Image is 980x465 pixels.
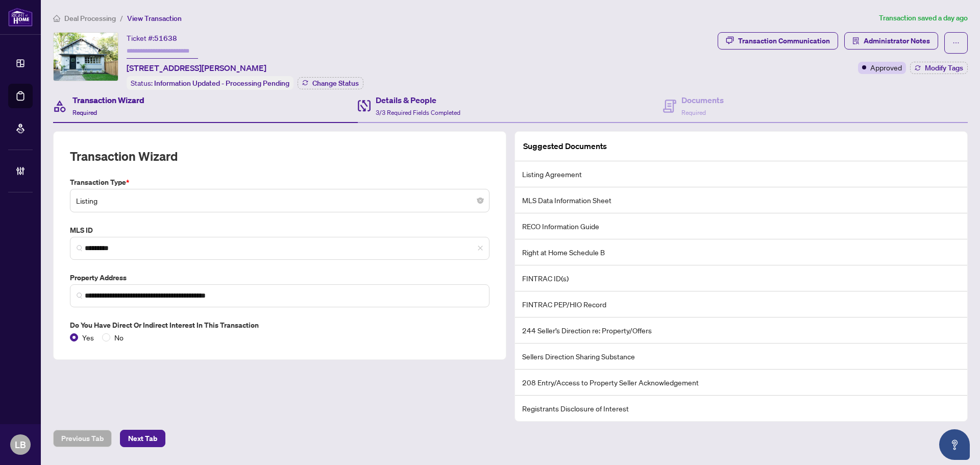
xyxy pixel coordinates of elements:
[870,62,902,73] span: Approved
[376,109,460,116] span: 3/3 Required Fields Completed
[852,37,860,44] span: solution
[154,79,289,88] span: Information Updated - Processing Pending
[70,320,489,331] label: Do you have direct or indirect interest in this transaction
[515,370,967,396] li: 208 Entry/Access to Property Seller Acknowledgement
[312,80,359,87] span: Change Status
[70,272,489,283] label: Property Address
[515,187,967,213] li: MLS Data Information Sheet
[70,225,489,236] label: MLS ID
[154,34,177,43] span: 51638
[72,109,97,116] span: Required
[515,213,967,239] li: RECO Information Guide
[477,245,483,251] span: close
[70,177,489,188] label: Transaction Type
[15,437,26,452] span: LB
[120,430,165,447] button: Next Tab
[127,32,177,44] div: Ticket #:
[70,148,178,164] h2: Transaction Wizard
[681,94,724,106] h4: Documents
[76,191,483,210] span: Listing
[515,317,967,344] li: 244 Seller’s Direction re: Property/Offers
[78,332,98,343] span: Yes
[844,32,938,50] button: Administrator Notes
[515,396,967,421] li: Registrants Disclosure of Interest
[952,39,960,46] span: ellipsis
[515,239,967,265] li: Right at Home Schedule B
[53,430,112,447] button: Previous Tab
[53,15,60,22] span: home
[110,332,128,343] span: No
[298,77,363,89] button: Change Status
[515,344,967,370] li: Sellers Direction Sharing Substance
[120,12,123,24] li: /
[879,12,968,24] article: Transaction saved a day ago
[523,140,607,153] article: Suggested Documents
[738,33,830,49] div: Transaction Communication
[127,62,266,74] span: [STREET_ADDRESS][PERSON_NAME]
[127,14,182,23] span: View Transaction
[515,161,967,187] li: Listing Agreement
[77,245,83,251] img: search_icon
[910,62,968,74] button: Modify Tags
[77,292,83,299] img: search_icon
[515,265,967,291] li: FINTRAC ID(s)
[8,8,33,27] img: logo
[127,76,293,90] div: Status:
[864,33,930,49] span: Administrator Notes
[515,291,967,317] li: FINTRAC PEP/HIO Record
[925,64,963,71] span: Modify Tags
[477,198,483,204] span: close-circle
[54,33,118,81] img: IMG-W12381204_1.jpg
[64,14,116,23] span: Deal Processing
[681,109,706,116] span: Required
[376,94,460,106] h4: Details & People
[72,94,144,106] h4: Transaction Wizard
[128,430,157,447] span: Next Tab
[939,429,970,460] button: Open asap
[718,32,838,50] button: Transaction Communication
